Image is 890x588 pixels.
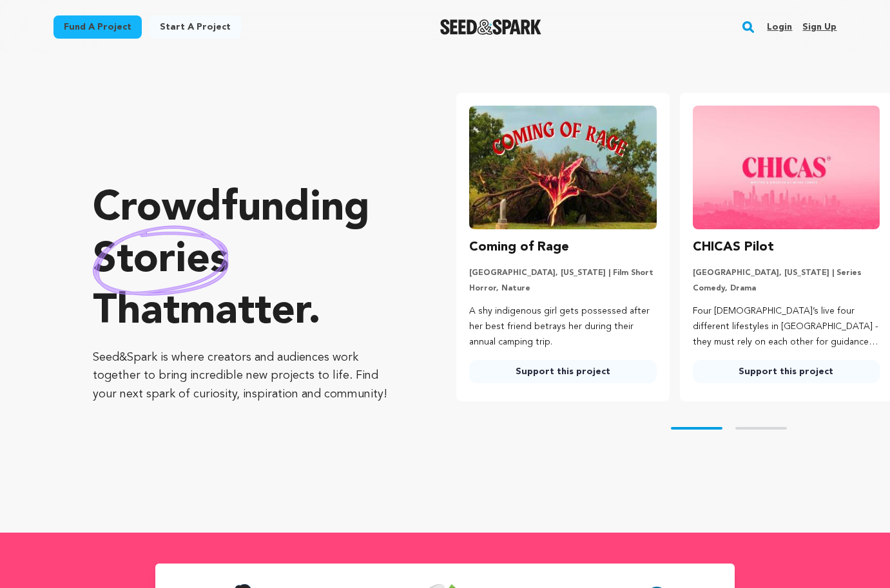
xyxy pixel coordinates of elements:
[93,225,229,296] img: hand sketched image
[150,15,241,39] a: Start a project
[180,292,308,333] span: matter
[693,360,880,383] a: Support this project
[469,283,656,294] p: Horror, Nature
[469,360,656,383] a: Support this project
[802,17,837,37] a: Sign up
[469,237,569,258] h3: Coming of Rage
[53,15,142,39] a: Fund a project
[693,283,880,294] p: Comedy, Drama
[93,348,405,404] p: Seed&Spark is where creators and audiences work together to bring incredible new projects to life...
[693,304,880,350] p: Four [DEMOGRAPHIC_DATA]’s live four different lifestyles in [GEOGRAPHIC_DATA] - they must rely on...
[440,19,541,35] img: Seed&Spark Logo Dark Mode
[93,184,405,338] p: Crowdfunding that .
[693,237,774,258] h3: CHICAS Pilot
[693,106,880,229] img: CHICAS Pilot image
[469,304,656,350] p: A shy indigenous girl gets possessed after her best friend betrays her during their annual campin...
[440,19,541,35] a: Seed&Spark Homepage
[469,268,656,278] p: [GEOGRAPHIC_DATA], [US_STATE] | Film Short
[767,17,792,37] a: Login
[693,268,880,278] p: [GEOGRAPHIC_DATA], [US_STATE] | Series
[469,106,656,229] img: Coming of Rage image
